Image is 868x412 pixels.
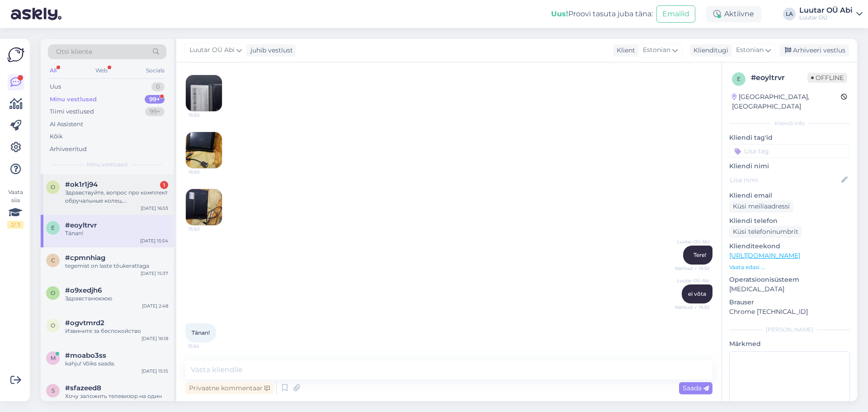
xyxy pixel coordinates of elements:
span: Tänan! [192,329,210,336]
div: [PERSON_NAME] [729,326,850,334]
p: Kliendi email [729,191,850,200]
span: 15:50 [189,226,222,232]
div: kahju! Võiks saada. [65,360,168,368]
span: o [51,322,55,329]
img: Attachment [186,132,222,168]
span: o [51,184,55,190]
span: Luutar OÜ Abi [676,277,710,284]
span: Otsi kliente [56,47,92,57]
span: 15:50 [189,112,222,118]
span: Luutar OÜ Abi [189,45,235,55]
div: Küsi telefoninumbrit [729,226,802,238]
span: ei võta [688,290,706,297]
p: Chrome [TECHNICAL_ID] [729,307,850,317]
span: #ogvtmrd2 [65,319,104,327]
div: Здравствуйте, вопрос про комплект обручальные колец. [PERSON_NAME] вы сможете предложить за 2 кол... [65,189,168,205]
input: Lisa nimi [730,175,840,185]
b: Uus! [551,9,568,18]
span: Tere! [693,251,706,258]
p: Vaata edasi ... [729,263,850,271]
a: [URL][DOMAIN_NAME] [729,251,800,260]
p: Kliendi telefon [729,216,850,226]
span: #ok1r1j94 [65,180,98,189]
div: [GEOGRAPHIC_DATA], [GEOGRAPHIC_DATA] [732,92,841,111]
div: [DATE] 15:54 [140,237,168,244]
span: 15:50 [189,169,222,175]
p: Brauser [729,298,850,307]
div: [DATE] 15:15 [142,368,168,374]
div: Küsi meiliaadressi [729,200,793,213]
span: Saada [683,384,709,392]
span: Estonian [736,45,764,55]
div: Privaatne kommentaar [185,382,274,394]
div: Web [94,65,109,76]
div: tegemist on laste tõukerattaga [65,262,168,270]
span: #sfazeed8 [65,384,101,392]
span: Estonian [643,45,670,55]
span: Offline [807,73,847,83]
span: s [52,387,55,394]
div: 99+ [145,107,165,116]
span: e [51,224,55,231]
div: Arhiveeri vestlus [779,44,849,57]
span: o [51,289,55,296]
span: #o9xedjh6 [65,286,102,294]
div: [DATE] 16:18 [142,335,168,342]
span: Minu vestlused [87,161,127,169]
div: Здравстакюююю [65,294,168,303]
div: Aktiivne [706,6,761,22]
div: Socials [144,65,166,76]
div: Хочу заложить телевизор на один месяц [65,392,168,408]
p: Kliendi nimi [729,161,850,171]
button: Emailid [656,5,695,23]
img: Attachment [186,189,222,225]
div: LA [783,8,796,20]
div: 99+ [145,95,165,104]
div: AI Assistent [50,120,83,129]
span: m [51,355,56,361]
div: Arhiveeritud [50,145,87,154]
div: Luutar OÜ [799,14,853,21]
div: 0 [151,82,165,91]
div: Proovi tasuta juba täna: [551,9,653,19]
div: Minu vestlused [50,95,97,104]
img: Attachment [186,75,222,111]
div: [DATE] 2:48 [142,303,168,309]
div: Tiimi vestlused [50,107,94,116]
div: Извините за беспокойство [65,327,168,335]
div: Kliendi info [729,119,850,128]
div: Kõik [50,132,63,141]
div: # eoyltrvr [751,72,807,83]
p: Kliendi tag'id [729,133,850,142]
p: Operatsioonisüsteem [729,275,850,284]
span: Nähtud ✓ 15:52 [675,265,710,272]
a: Luutar OÜ AbiLuutar OÜ [799,7,863,21]
span: Luutar OÜ Abi [676,238,710,245]
span: e [737,76,741,82]
span: Nähtud ✓ 15:52 [675,304,710,311]
div: Vaata siia [7,188,24,229]
div: 1 [160,181,168,189]
div: [DATE] 15:37 [141,270,168,277]
div: Klient [613,46,635,55]
span: #cpmnhiag [65,254,105,262]
span: c [51,257,55,264]
div: Klienditugi [690,46,728,55]
p: [MEDICAL_DATA] [729,284,850,294]
div: Tänan! [65,229,168,237]
div: Uus [50,82,61,91]
img: Askly Logo [7,46,24,63]
div: [DATE] 16:53 [141,205,168,212]
input: Lisa tag [729,144,850,158]
span: #eoyltrvr [65,221,97,229]
div: juhib vestlust [247,46,293,55]
span: #moabo3ss [65,351,106,360]
p: Klienditeekond [729,242,850,251]
div: 2 / 3 [7,221,24,229]
div: Luutar OÜ Abi [799,7,853,14]
span: 15:54 [188,343,222,350]
div: All [48,65,58,76]
p: Märkmed [729,339,850,349]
